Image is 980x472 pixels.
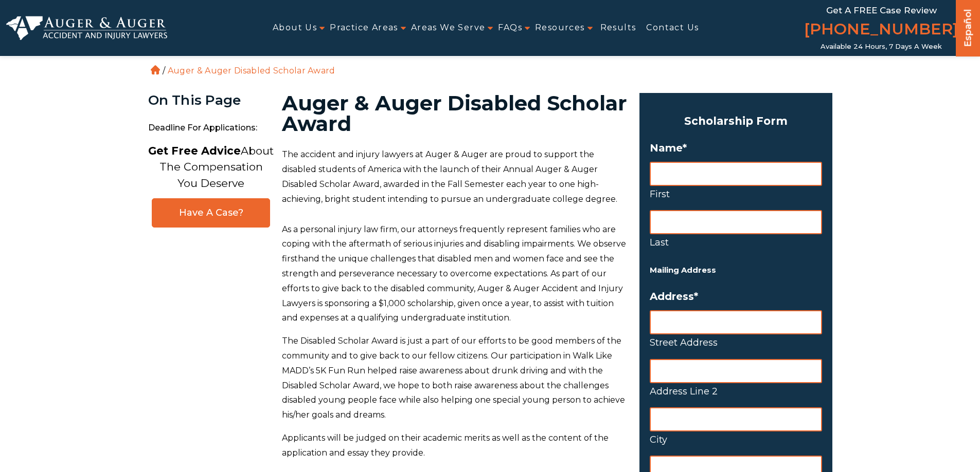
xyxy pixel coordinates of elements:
label: Street Address [650,334,822,351]
a: Have A Case? [152,198,270,228]
span: Available 24 Hours, 7 Days a Week [821,43,942,51]
label: Last [650,234,822,251]
p: The accident and injury lawyers at Auger & Auger are proud to support the disabled students of Am... [282,147,627,206]
label: City [650,431,822,448]
strong: Get Free Advice [148,144,241,157]
a: About Us [273,16,317,40]
label: Address Line 2 [650,383,822,400]
a: Contact Us [646,16,699,40]
a: Areas We Serve [411,16,486,40]
label: Address [650,290,822,303]
span: Get a FREE Case Review [826,5,937,15]
label: Name [650,142,822,154]
p: As a personal injury law firm, our attorneys frequently represent families who are coping with th... [282,222,627,326]
a: [PHONE_NUMBER] [804,18,958,43]
a: Home [151,65,160,74]
label: First [650,186,822,202]
img: Auger & Auger Accident and Injury Lawyers Logo [6,16,167,41]
h3: Scholarship Form [650,111,822,131]
span: Have A Case? [163,207,259,219]
a: Results [600,16,636,40]
p: About The Compensation You Deserve [148,143,274,192]
h5: Mailing Address [650,263,822,277]
a: Resources [535,16,585,40]
p: The Disabled Scholar Award is just a part of our efforts to be good members of the community and ... [282,334,627,423]
a: Practice Areas [330,16,398,40]
li: Auger & Auger Disabled Scholar Award [165,66,338,75]
h1: Auger & Auger Disabled Scholar Award [282,93,627,134]
span: Deadline for Applications: [148,118,274,139]
div: On This Page [148,93,274,108]
a: FAQs [498,16,522,40]
p: Applicants will be judged on their academic merits as well as the content of the application and ... [282,431,627,461]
